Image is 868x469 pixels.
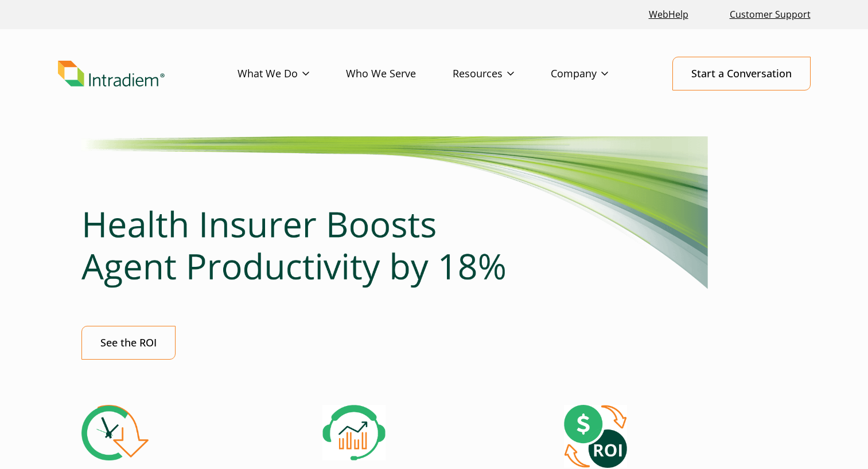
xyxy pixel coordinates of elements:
[644,2,693,27] a: Link opens in a new window
[346,57,453,90] a: Who We Serve
[725,2,815,27] a: Customer Support
[58,61,165,87] img: Intradiem
[672,57,811,90] a: Start a Conversation
[238,57,346,90] a: What We Do
[58,61,238,87] a: Link to homepage of Intradiem
[551,57,645,90] a: Company
[453,57,551,90] a: Resources
[81,326,176,360] a: See the ROI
